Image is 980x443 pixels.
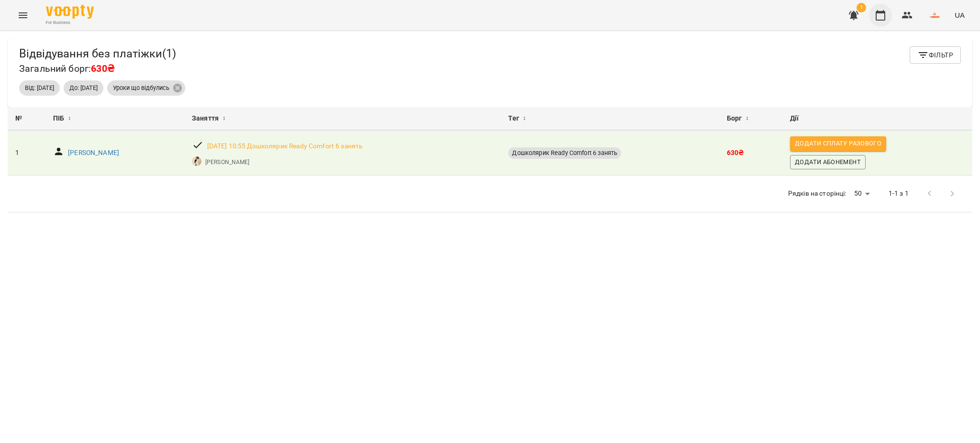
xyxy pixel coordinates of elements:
span: 630₴ [91,63,114,74]
button: Додати Абонемент [790,155,866,169]
span: Борг [727,113,742,124]
p: Рядків на сторінці: [788,189,846,199]
span: До: [DATE] [64,84,103,92]
span: Додати сплату разового [795,138,881,149]
span: Уроки що відбулись [107,84,175,92]
h6: Загальний борг: [19,61,176,76]
div: № [15,113,38,124]
button: Menu [11,4,34,27]
span: Додати Абонемент [795,157,861,167]
b: 630 ₴ [727,149,744,156]
span: Фільтр [917,49,953,61]
a: [PERSON_NAME] [68,148,119,158]
span: Тег [508,113,519,124]
td: 1 [8,131,45,175]
span: ↕ [223,113,225,124]
span: UA [955,10,965,20]
span: ↕ [523,113,526,124]
a: [DATE] 10:55 Дошколярик Ready Comfort 6 занять [207,142,363,151]
a: [PERSON_NAME] [205,158,249,166]
p: 1-1 з 1 [889,189,909,199]
button: Додати сплату разового [790,136,886,151]
div: Дії [790,113,965,124]
div: Уроки що відбулись [107,80,185,96]
img: 86f377443daa486b3a215227427d088a.png [928,9,941,22]
span: Дошколярик Ready Comfort 6 занять [508,149,621,157]
span: 1 [857,3,866,12]
span: For Business [46,20,94,26]
span: ПІБ [53,113,64,124]
img: Катя Долейко [192,156,201,166]
div: 50 [850,187,873,200]
span: Заняття [192,113,219,124]
h5: Відвідування без платіжки ( 1 ) [19,46,176,61]
button: Фільтр [910,46,961,64]
span: ↕ [746,113,748,124]
span: Від: [DATE] [19,84,60,92]
img: Voopty Logo [46,5,94,19]
button: UA [951,6,969,24]
span: ↕ [68,113,71,124]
